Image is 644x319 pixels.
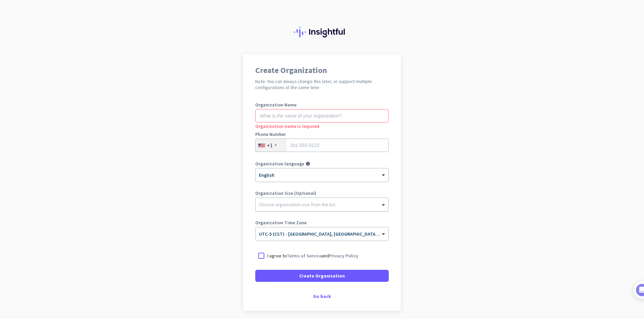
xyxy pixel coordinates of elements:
[267,252,358,259] p: I agree to and
[255,220,389,225] label: Organization Time Zone
[267,142,273,149] div: +1
[306,161,310,166] i: help
[255,191,389,195] label: Organization Size (Optional)
[255,161,304,166] label: Organization language
[329,253,358,259] a: Privacy Policy
[294,27,350,37] img: Insightful
[255,132,389,137] label: Phone Number
[255,294,389,299] div: Go back
[255,270,389,282] button: Create Organization
[287,253,322,259] a: Terms of Service
[255,78,389,90] h2: Note: You can always change this later, or support multiple configurations at the same time
[255,123,319,129] span: Organization name is required
[255,66,389,74] h1: Create Organization
[255,102,389,107] label: Organization Name
[299,272,345,279] span: Create Organization
[255,139,389,152] input: 201-555-0123
[255,109,389,123] input: What is the name of your organization?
